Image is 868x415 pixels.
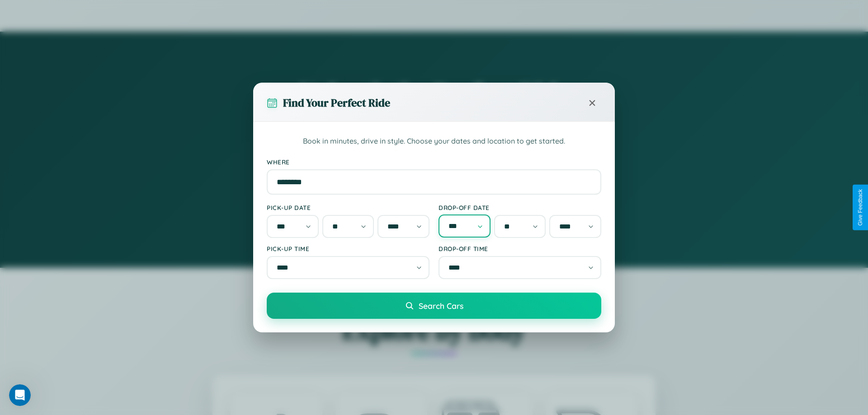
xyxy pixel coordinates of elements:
span: Search Cars [419,301,463,311]
label: Pick-up Time [267,245,429,252]
h3: Find Your Perfect Ride [283,95,390,110]
label: Pick-up Date [267,204,429,211]
label: Where [267,158,601,166]
label: Drop-off Time [439,245,601,252]
p: Book in minutes, drive in style. Choose your dates and location to get started. [267,135,601,147]
button: Search Cars [267,293,601,319]
label: Drop-off Date [439,204,601,211]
